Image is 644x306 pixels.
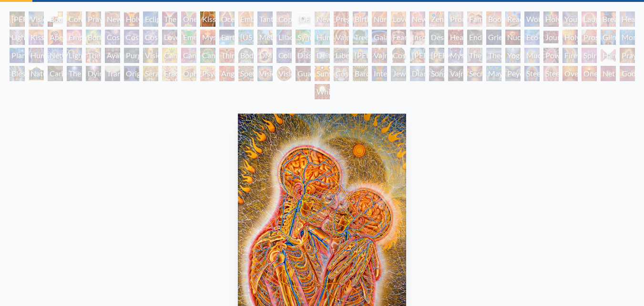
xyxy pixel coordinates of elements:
div: [PERSON_NAME] [353,48,368,63]
div: Healing [620,11,635,27]
div: Theologue [486,48,501,63]
div: Nursing [372,11,387,27]
div: Lilacs [276,30,292,45]
div: Eclipse [143,11,158,27]
div: Tantra [257,11,273,27]
div: Oversoul [562,66,578,81]
div: Peyote Being [505,66,521,81]
div: Body, Mind, Spirit [48,11,63,27]
div: Ayahuasca Visitation [105,48,120,63]
div: Mudra [524,48,540,63]
div: Journey of the Wounded Healer [543,30,559,45]
div: Vision Crystal [257,66,273,81]
div: Vajra Being [448,66,463,81]
div: White Light [315,84,330,99]
div: The Seer [467,48,482,63]
div: Power to the Peaceful [543,48,559,63]
div: Metamorphosis [257,30,273,45]
div: Laughing Man [582,11,597,27]
div: Gaia [372,30,387,45]
div: Transfiguration [105,66,120,81]
div: Vajra Horse [334,30,349,45]
div: Godself [620,66,635,81]
div: Spectral Lotus [238,66,254,81]
div: Praying Hands [620,48,635,63]
div: The Shulgins and their Alchemical Angels [86,48,101,63]
div: Planetary Prayers [10,48,25,63]
div: Vision [PERSON_NAME] [276,66,292,81]
div: Cosmic Elf [334,66,349,81]
div: Ocean of Love Bliss [219,11,235,27]
div: Monochord [620,30,635,45]
div: Collective Vision [276,48,292,63]
div: Emerald Grail [181,30,196,45]
div: Holy Fire [562,30,578,45]
div: Boo-boo [486,11,501,27]
div: Liberation Through Seeing [334,48,349,63]
div: Steeplehead 1 [524,66,540,81]
div: Yogi & the Möbius Sphere [505,48,521,63]
div: Firewalking [562,48,578,63]
div: DMT - The Spirit Molecule [257,48,273,63]
div: Contemplation [67,11,82,27]
div: Cosmic [DEMOGRAPHIC_DATA] [391,48,406,63]
div: Humming Bird [315,30,330,45]
div: Secret Writing Being [467,66,482,81]
div: Hands that See [601,48,616,63]
div: Interbeing [372,66,387,81]
div: Praying [86,11,101,27]
div: The Kiss [162,11,177,27]
div: Holy Grail [124,11,139,27]
div: Psychomicrograph of a Fractal Paisley Cherub Feather Tip [200,66,215,81]
div: Original Face [124,66,139,81]
div: Endarkenment [467,30,482,45]
div: Headache [448,30,463,45]
div: [PERSON_NAME] [410,48,425,63]
div: Dying [86,66,101,81]
div: Blessing Hand [10,66,25,81]
div: Newborn [315,11,330,27]
div: New Man New Woman [105,11,120,27]
div: Angel Skin [219,66,235,81]
div: Copulating [276,11,292,27]
div: Birth [353,11,368,27]
div: Promise [448,11,463,27]
div: Cosmic Creativity [105,30,120,45]
div: Cosmic Lovers [143,30,158,45]
div: Cannabacchus [200,48,215,63]
div: One [582,66,597,81]
div: Purging [124,48,139,63]
div: Kiss of the [MEDICAL_DATA] [29,30,44,45]
div: Symbiosis: Gall Wasp & Oak Tree [296,30,311,45]
div: Spirit Animates the Flesh [582,48,597,63]
div: Aperture [48,30,63,45]
div: Vajra Guru [372,48,387,63]
div: [US_STATE] Song [238,30,254,45]
div: Empowerment [67,30,82,45]
div: Sunyata [315,66,330,81]
div: Lightworker [67,48,82,63]
div: Cannabis Sutra [181,48,196,63]
div: Guardian of Infinite Vision [296,66,311,81]
div: Third Eye Tears of Joy [219,48,235,63]
div: Nature of Mind [29,66,44,81]
div: Grieving [486,30,501,45]
div: Bardo Being [353,66,368,81]
div: Zena Lotus [429,11,444,27]
div: Insomnia [410,30,425,45]
div: Networks [48,48,63,63]
div: Wonder [524,11,540,27]
div: Mysteriosa 2 [200,30,215,45]
div: Song of Vajra Being [429,66,444,81]
div: New Family [410,11,425,27]
div: Mystic Eye [448,48,463,63]
div: Kissing [200,11,215,27]
div: Family [467,11,482,27]
div: Cosmic Artist [124,30,139,45]
div: Jewel Being [391,66,406,81]
div: Deities & Demons Drinking from the Milky Pool [315,48,330,63]
div: Love is a Cosmic Force [162,30,177,45]
div: Visionary Origin of Language [29,11,44,27]
div: Ophanic Eyelash [181,66,196,81]
div: Bond [86,30,101,45]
